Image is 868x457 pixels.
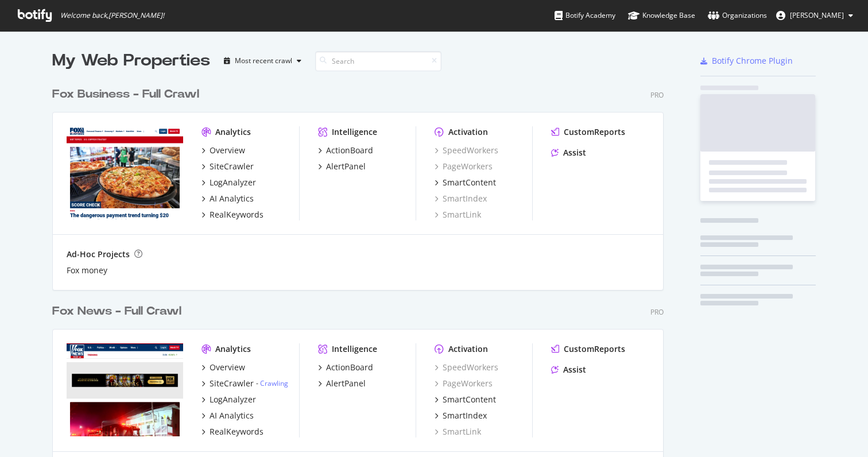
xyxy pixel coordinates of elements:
[650,307,664,317] div: Pro
[551,126,625,138] a: CustomReports
[67,343,183,436] img: www.foxnews.com
[210,362,245,373] div: Overview
[555,10,615,21] div: Botify Academy
[215,126,251,138] div: Analytics
[67,249,130,260] div: Ad-Hoc Projects
[67,265,107,276] a: Fox money
[448,343,488,355] div: Activation
[318,145,373,156] a: ActionBoard
[52,86,204,103] a: Fox Business - Full Crawl
[767,6,862,25] button: [PERSON_NAME]
[52,86,199,103] div: Fox Business - Full Crawl
[52,49,210,72] div: My Web Properties
[551,364,586,375] a: Assist
[210,161,254,172] div: SiteCrawler
[564,343,625,355] div: CustomReports
[712,55,793,67] div: Botify Chrome Plugin
[650,90,664,100] div: Pro
[210,426,263,437] div: RealKeywords
[318,378,366,389] a: AlertPanel
[201,177,256,188] a: LogAnalyzer
[563,364,586,375] div: Assist
[318,362,373,373] a: ActionBoard
[443,410,487,421] div: SmartIndex
[318,161,366,172] a: AlertPanel
[708,10,767,21] div: Organizations
[210,145,245,156] div: Overview
[443,177,496,188] div: SmartContent
[448,126,488,138] div: Activation
[260,378,288,388] a: Crawling
[315,51,441,71] input: Search
[67,126,183,219] img: www.foxbusiness.com
[201,426,263,437] a: RealKeywords
[326,161,366,172] div: AlertPanel
[435,378,493,389] a: PageWorkers
[790,10,844,20] span: Ashlyn Messier
[443,394,496,405] div: SmartContent
[435,394,496,405] a: SmartContent
[435,362,498,373] a: SpeedWorkers
[551,343,625,355] a: CustomReports
[435,209,481,220] a: SmartLink
[435,177,496,188] a: SmartContent
[235,57,292,64] div: Most recent crawl
[210,209,263,220] div: RealKeywords
[256,378,288,388] div: -
[210,394,256,405] div: LogAnalyzer
[201,362,245,373] a: Overview
[332,343,377,355] div: Intelligence
[219,52,306,70] button: Most recent crawl
[326,378,366,389] div: AlertPanel
[551,147,586,158] a: Assist
[326,145,373,156] div: ActionBoard
[435,426,481,437] a: SmartLink
[60,11,164,20] span: Welcome back, [PERSON_NAME] !
[435,161,493,172] a: PageWorkers
[435,145,498,156] a: SpeedWorkers
[215,343,251,355] div: Analytics
[52,303,186,320] a: Fox News - Full Crawl
[201,209,263,220] a: RealKeywords
[628,10,695,21] div: Knowledge Base
[201,378,288,389] a: SiteCrawler- Crawling
[201,394,256,405] a: LogAnalyzer
[52,303,181,320] div: Fox News - Full Crawl
[201,410,254,421] a: AI Analytics
[332,126,377,138] div: Intelligence
[210,410,254,421] div: AI Analytics
[210,378,254,389] div: SiteCrawler
[563,147,586,158] div: Assist
[435,193,487,204] a: SmartIndex
[201,161,254,172] a: SiteCrawler
[326,362,373,373] div: ActionBoard
[435,410,487,421] a: SmartIndex
[210,177,256,188] div: LogAnalyzer
[201,145,245,156] a: Overview
[700,55,793,67] a: Botify Chrome Plugin
[210,193,254,204] div: AI Analytics
[564,126,625,138] div: CustomReports
[201,193,254,204] a: AI Analytics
